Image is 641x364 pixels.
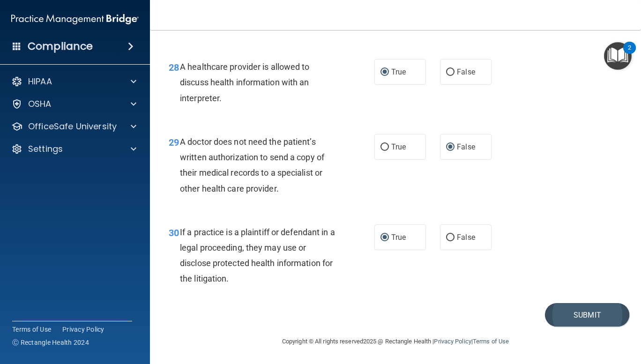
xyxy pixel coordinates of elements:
span: If a practice is a plaintiff or defendant in a legal proceeding, they may use or disclose protect... [180,227,335,284]
input: False [446,69,455,76]
input: True [380,234,389,241]
input: False [446,234,455,241]
span: 28 [169,62,179,73]
span: False [457,233,475,242]
a: Terms of Use [12,325,51,334]
span: True [391,142,406,151]
img: PMB logo [11,10,139,29]
a: HIPAA [11,76,136,87]
span: True [391,67,406,76]
span: A healthcare provider is allowed to discuss health information with an interpreter. [180,62,310,103]
a: Terms of Use [473,338,509,345]
p: OfficeSafe University [28,121,117,132]
p: Settings [28,143,63,155]
p: OSHA [28,98,52,110]
input: True [380,144,389,151]
a: Privacy Policy [62,325,104,334]
div: Copyright © All rights reserved 2025 @ Rectangle Health | | [224,327,566,357]
span: Ⓒ Rectangle Health 2024 [12,338,89,347]
span: False [457,67,475,76]
button: Open Resource Center, 2 new notifications [604,42,632,70]
a: Settings [11,143,136,155]
span: A doctor does not need the patient’s written authorization to send a copy of their medical record... [180,137,324,193]
button: Submit [545,303,629,327]
span: False [457,142,475,151]
a: Privacy Policy [434,338,471,345]
input: True [380,69,389,76]
h4: Compliance [28,40,93,53]
a: OfficeSafe University [11,121,136,132]
span: 29 [169,137,179,148]
input: False [446,144,455,151]
div: 2 [628,48,631,60]
span: True [391,233,406,242]
a: OSHA [11,98,136,110]
p: HIPAA [28,76,52,87]
span: 30 [169,227,179,238]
